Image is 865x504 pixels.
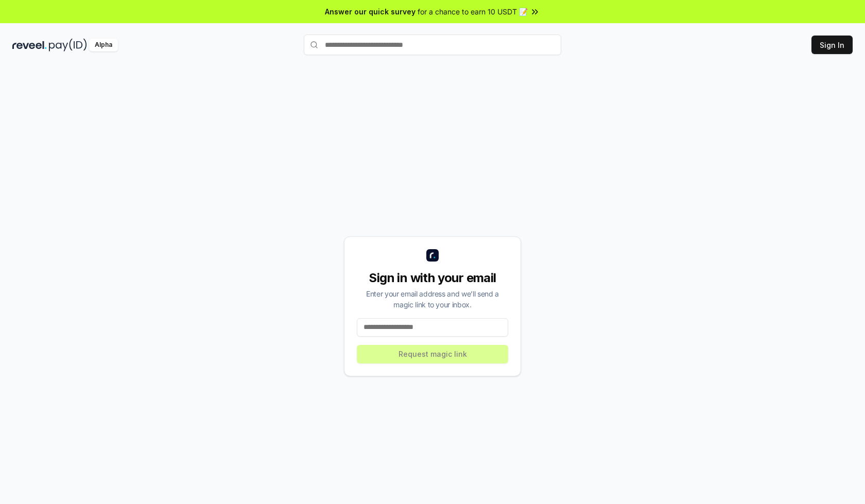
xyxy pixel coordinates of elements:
[357,288,508,310] div: Enter your email address and we’ll send a magic link to your inbox.
[325,6,416,17] span: Answer our quick survey
[12,39,47,51] img: reveel_dark
[357,270,508,286] div: Sign in with your email
[418,6,528,17] span: for a chance to earn 10 USDT 📝
[49,39,87,51] img: pay_id
[89,39,118,51] div: Alpha
[811,36,853,54] button: Sign In
[426,249,439,262] img: logo_small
